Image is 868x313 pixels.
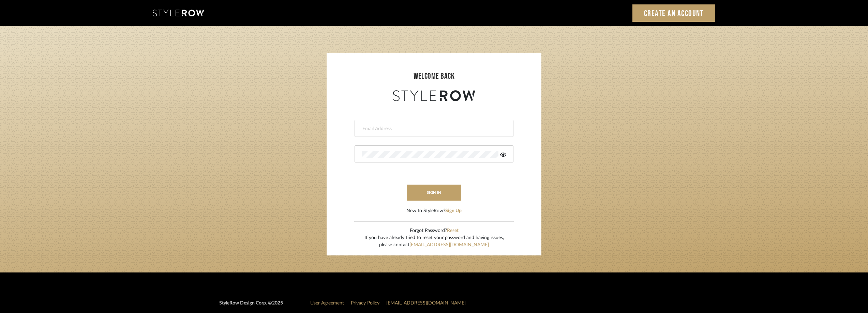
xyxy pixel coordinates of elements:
[364,234,504,249] div: If you have already tried to reset your password and having issues, please contact
[445,207,462,215] button: Sign Up
[386,301,466,306] a: [EMAIL_ADDRESS][DOMAIN_NAME]
[351,301,379,306] a: Privacy Policy
[407,185,461,201] button: sign in
[447,227,459,234] button: Reset
[310,301,344,306] a: User Agreement
[364,227,504,234] div: Forgot Password?
[632,4,716,22] a: Create an Account
[362,125,505,132] input: Email Address
[333,70,535,82] div: welcome back
[219,300,283,312] div: StyleRow Design Corp. ©2025
[406,207,462,215] div: New to StyleRow?
[409,242,489,247] a: [EMAIL_ADDRESS][DOMAIN_NAME]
